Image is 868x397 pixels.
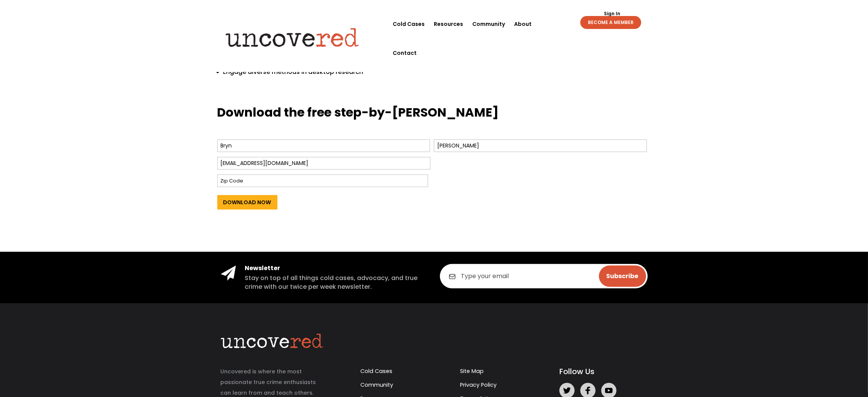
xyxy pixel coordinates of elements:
a: Privacy Policy [460,381,497,389]
input: Last Name [434,139,647,152]
a: Sign In [600,11,625,16]
input: Subscribe [599,266,646,287]
input: Email [217,157,430,170]
a: Resources [434,10,463,38]
h3: Download the free step-by-[PERSON_NAME] [217,104,651,125]
input: First Name [217,139,430,152]
a: Cold Cases [361,367,393,375]
img: Uncovered logo [219,22,366,52]
input: Download Now [217,195,277,210]
a: About [514,10,532,38]
a: Community [361,381,393,389]
h4: Newsletter [245,264,428,272]
a: Site Map [460,367,484,375]
a: Contact [393,38,417,67]
h5: Stay on top of all things cold cases, advocacy, and true crime with our twice per week newsletter. [245,274,428,291]
input: Zip Code [217,174,428,187]
a: Community [472,10,505,38]
h5: Follow Us [559,366,647,377]
input: Type your email [440,264,648,288]
a: Cold Cases [393,10,425,38]
a: BECOME A MEMBER [580,16,641,29]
